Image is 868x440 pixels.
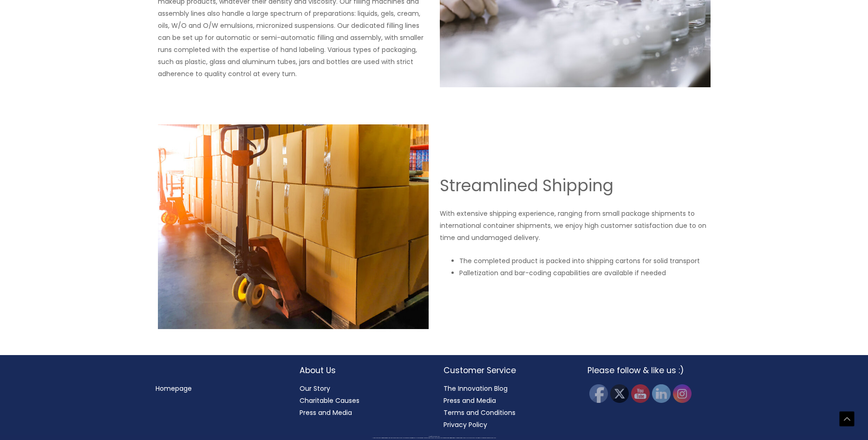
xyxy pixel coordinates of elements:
[459,267,711,279] li: Palletization and bar-coding capabilities are available if needed
[300,364,425,376] h2: About Us
[444,382,569,431] nav: Customer Service
[444,408,516,417] a: Terms and Conditions
[444,396,496,405] a: Press and Media
[300,408,352,417] a: Press and Media
[440,175,711,196] h2: Streamlined Shipping
[440,207,711,244] p: With extensive shipping experience, ranging from small package shipments to international contain...
[610,384,629,403] img: Twitter
[589,384,608,403] img: Facebook
[444,364,569,376] h2: Customer Service
[16,438,852,439] div: All material on this Website, including design, text, images, logos and sounds, are owned by Cosm...
[300,384,330,393] a: Our Story
[444,384,508,393] a: The Innovation Blog
[156,382,281,395] nav: Menu
[158,124,429,329] img: Shipping image featuring shipping pallets and a pallet jack
[444,420,487,429] a: Privacy Policy
[300,396,359,405] a: Charitable Causes
[587,364,713,376] h2: Please follow & like us :)
[156,384,192,393] a: Homepage
[16,436,852,437] div: Copyright © 2025
[300,382,425,419] nav: About Us
[459,255,711,267] li: The completed product is packed into shipping cartons for solid transport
